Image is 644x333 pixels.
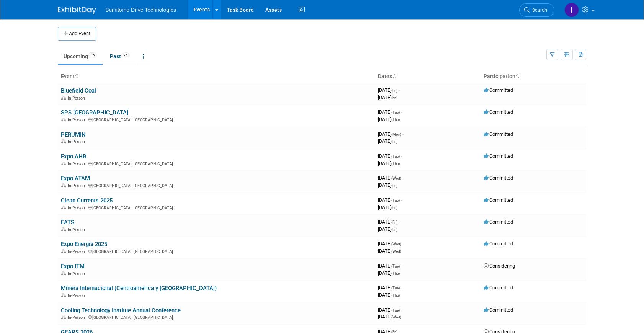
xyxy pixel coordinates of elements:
[378,153,402,159] span: [DATE]
[401,153,402,159] span: -
[105,7,176,13] span: Sumitomo Drive Technologies
[61,153,86,160] a: Expo AHR
[391,227,397,232] span: (Fri)
[484,87,513,93] span: Committed
[392,73,396,79] a: Sort by Start Date
[401,307,402,313] span: -
[61,206,66,209] img: In-Person Event
[484,219,513,225] span: Committed
[68,206,87,211] span: In-Person
[378,219,400,225] span: [DATE]
[61,131,86,138] a: PERUMIN
[378,270,400,276] span: [DATE]
[61,285,217,292] a: Minera Internacional (Centroamérica y [GEOGRAPHIC_DATA])
[378,87,400,93] span: [DATE]
[61,197,113,204] a: Clean Currents 2025
[401,197,402,203] span: -
[564,3,579,17] img: Iram Rincón
[484,307,513,313] span: Committed
[378,182,397,188] span: [DATE]
[391,176,401,180] span: (Wed)
[481,70,586,83] th: Participation
[58,49,103,64] a: Upcoming15
[378,175,404,181] span: [DATE]
[402,175,404,181] span: -
[402,241,404,246] span: -
[61,219,74,226] a: EATS
[378,204,397,210] span: [DATE]
[68,162,87,166] span: In-Person
[378,197,402,203] span: [DATE]
[61,249,66,253] img: In-Person Event
[484,153,513,159] span: Committed
[391,220,397,224] span: (Fri)
[378,226,397,232] span: [DATE]
[391,162,400,166] span: (Thu)
[61,227,66,231] img: In-Person Event
[68,315,87,320] span: In-Person
[68,96,87,101] span: In-Person
[68,227,87,232] span: In-Person
[88,52,97,58] span: 15
[391,154,400,158] span: (Tue)
[391,286,400,290] span: (Tue)
[61,118,66,121] img: In-Person Event
[484,109,513,115] span: Committed
[61,139,66,143] img: In-Person Event
[401,109,402,115] span: -
[121,52,130,58] span: 75
[391,264,400,268] span: (Tue)
[378,248,401,254] span: [DATE]
[61,248,372,254] div: [GEOGRAPHIC_DATA], [GEOGRAPHIC_DATA]
[61,314,372,320] div: [GEOGRAPHIC_DATA], [GEOGRAPHIC_DATA]
[530,7,547,13] span: Search
[378,314,401,320] span: [DATE]
[104,49,136,64] a: Past75
[68,183,87,188] span: In-Person
[58,70,375,83] th: Event
[75,73,78,79] a: Sort by Event Name
[61,182,372,188] div: [GEOGRAPHIC_DATA], [GEOGRAPHIC_DATA]
[484,131,513,137] span: Committed
[61,204,372,211] div: [GEOGRAPHIC_DATA], [GEOGRAPHIC_DATA]
[378,138,397,144] span: [DATE]
[61,87,96,94] a: Bluefield Coal
[61,116,372,122] div: [GEOGRAPHIC_DATA], [GEOGRAPHIC_DATA]
[378,160,400,166] span: [DATE]
[68,139,87,144] span: In-Person
[391,110,400,114] span: (Tue)
[399,219,400,225] span: -
[61,96,66,100] img: In-Person Event
[375,70,481,83] th: Dates
[378,263,402,269] span: [DATE]
[402,131,404,137] span: -
[391,132,401,137] span: (Mon)
[378,131,404,137] span: [DATE]
[391,271,400,276] span: (Thu)
[484,197,513,203] span: Committed
[378,285,402,291] span: [DATE]
[68,249,87,254] span: In-Person
[378,109,402,115] span: [DATE]
[401,263,402,269] span: -
[61,271,66,275] img: In-Person Event
[484,263,515,269] span: Considering
[391,206,397,210] span: (Fri)
[58,7,96,14] img: ExhibitDay
[61,293,66,297] img: In-Person Event
[61,160,372,166] div: [GEOGRAPHIC_DATA], [GEOGRAPHIC_DATA]
[401,285,402,291] span: -
[61,175,90,182] a: Expo ATAM
[391,88,397,93] span: (Fri)
[61,263,85,270] a: Expo ITM
[378,292,400,298] span: [DATE]
[61,162,66,165] img: In-Person Event
[61,109,128,116] a: SPS [GEOGRAPHIC_DATA]
[391,139,397,144] span: (Fri)
[61,307,181,314] a: Cooling Technology Institue Annual Conference
[378,241,404,246] span: [DATE]
[391,118,400,122] span: (Thu)
[378,95,397,100] span: [DATE]
[484,175,513,181] span: Committed
[391,183,397,188] span: (Fri)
